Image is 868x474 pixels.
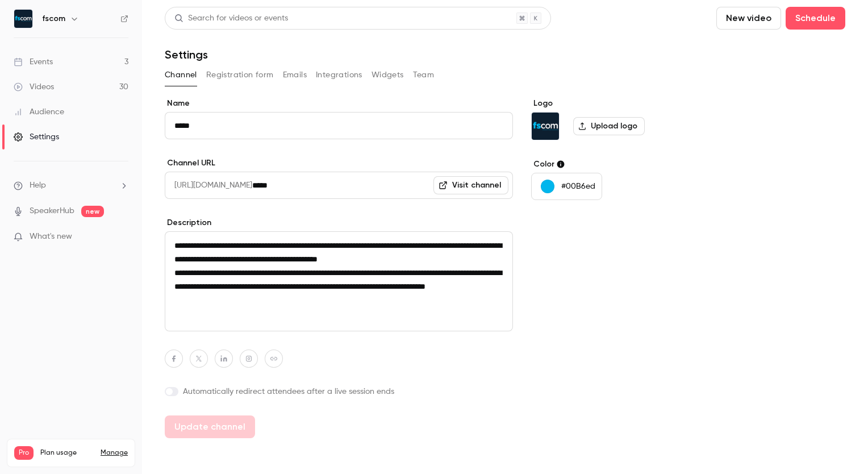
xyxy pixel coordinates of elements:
[14,131,59,143] div: Settings
[165,98,513,109] label: Name
[14,10,32,28] img: fscom
[531,98,706,140] section: Logo
[573,117,645,135] label: Upload logo
[30,205,74,217] a: SpeakerHub
[532,113,559,140] img: fscom
[14,81,54,93] div: Videos
[174,13,288,24] div: Search for videos or events
[165,48,208,61] h1: Settings
[165,66,197,84] button: Channel
[716,7,781,30] button: New video
[531,159,706,170] label: Color
[30,180,46,192] span: Help
[101,448,128,458] a: Manage
[561,181,595,192] p: #00B6ed
[14,56,53,68] div: Events
[165,172,252,199] span: [URL][DOMAIN_NAME]
[42,13,65,24] h6: fscom
[14,446,34,460] span: Pro
[165,386,513,397] label: Automatically redirect attendees after a live session ends
[433,176,508,194] a: Visit channel
[283,66,307,84] button: Emails
[165,217,513,228] label: Description
[531,98,706,109] label: Logo
[14,180,128,192] li: help-dropdown-opener
[316,66,362,84] button: Integrations
[30,231,72,243] span: What's new
[206,66,274,84] button: Registration form
[115,232,128,242] iframe: Noticeable Trigger
[531,173,602,200] button: #00B6ed
[40,448,94,458] span: Plan usage
[14,106,64,118] div: Audience
[81,206,104,217] span: new
[165,157,513,169] label: Channel URL
[413,66,435,84] button: Team
[372,66,404,84] button: Widgets
[786,7,845,30] button: Schedule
